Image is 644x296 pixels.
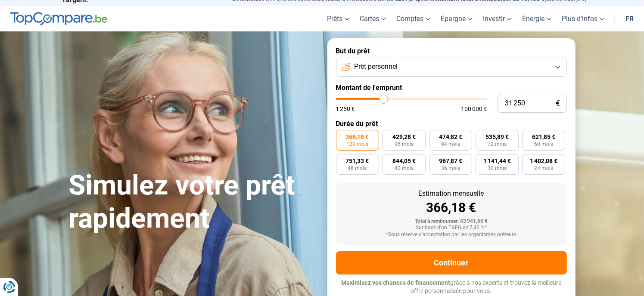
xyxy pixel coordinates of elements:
a: Investir [478,6,517,31]
label: But du prêt [336,47,567,55]
span: 621,85 € [532,134,555,140]
span: 1 402,08 € [530,158,557,164]
div: Sur base d'un TAEG de 7,45 %* [343,225,560,231]
span: 30 mois [488,166,507,171]
span: 100 000 € [461,106,487,112]
span: Prêt personnel [354,62,398,71]
span: 535,89 € [485,134,509,140]
span: 60 mois [534,142,553,147]
span: € [556,100,560,107]
span: 84 mois [441,142,460,147]
span: 967,87 € [439,158,462,164]
a: Plus d'infos [557,6,610,31]
a: Prêts [322,6,355,31]
button: Continuer [336,251,567,274]
div: 366,18 € [343,201,560,214]
span: 474,82 € [439,134,462,140]
span: 120 mois [346,142,368,147]
a: Comptes [391,6,436,31]
label: Montant de l'emprunt [336,83,567,92]
div: *Sous réserve d'acceptation par les organismes prêteurs [343,232,560,238]
span: 24 mois [534,166,553,171]
img: TopCompare [10,12,107,26]
span: 96 mois [395,142,414,147]
span: 72 mois [488,142,507,147]
span: 36 mois [441,166,460,171]
a: Énergie [517,6,557,31]
div: Total à rembourser: 43 941,60 € [343,219,560,225]
div: Estimation mensuelle [343,190,560,197]
label: Durée du prêt [336,120,567,128]
a: Épargne [436,6,478,31]
h1: Simulez votre prêt rapidement [69,169,317,235]
span: 429,28 € [392,134,416,140]
a: Cartes [355,6,391,31]
span: 42 mois [395,166,414,171]
span: Maximisez vos chances de financement [341,279,450,286]
p: grâce à nos experts et trouvez la meilleure offre personnalisée pour vous. [336,279,567,296]
span: 48 mois [348,166,367,171]
span: 1 250 € [336,106,355,112]
span: 844,05 € [392,158,416,164]
span: 366,18 € [346,134,369,140]
span: 1 141,44 € [483,158,511,164]
button: Prêt personnel [336,58,567,77]
a: fr [620,6,639,31]
span: 751,33 € [346,158,369,164]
